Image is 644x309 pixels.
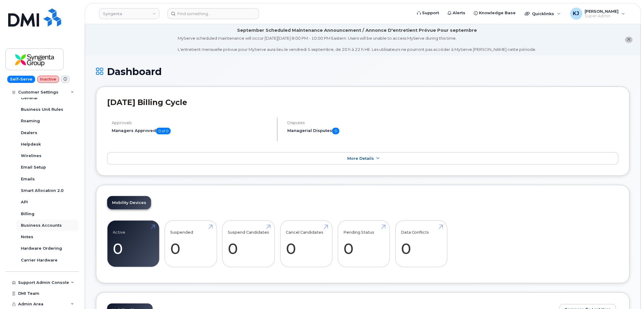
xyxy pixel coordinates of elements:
span: 0 [332,128,339,134]
h5: Managers Approved [112,128,272,134]
a: Mobility Devices [107,196,151,209]
span: 0 of 0 [156,128,171,134]
h4: Approvals [112,120,272,125]
a: Suspended 0 [170,224,211,264]
h5: Managerial Disputes [287,128,453,134]
h1: Dashboard [96,66,630,77]
a: Pending Status 0 [343,224,384,264]
h4: Disputes [287,120,453,125]
a: Active 0 [113,224,154,264]
div: September Scheduled Maintenance Announcement / Annonce D'entretient Prévue Pour septembre [237,27,477,34]
a: Suspend Candidates 0 [228,224,269,264]
a: Cancel Candidates 0 [286,224,327,264]
div: MyServe scheduled maintenance will occur [DATE][DATE] 8:00 PM - 10:00 PM Eastern. Users will be u... [178,35,537,52]
h2: [DATE] Billing Cycle [107,98,619,107]
span: More Details [348,156,374,161]
button: close notification [625,37,633,43]
a: Data Conflicts 0 [401,224,442,264]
